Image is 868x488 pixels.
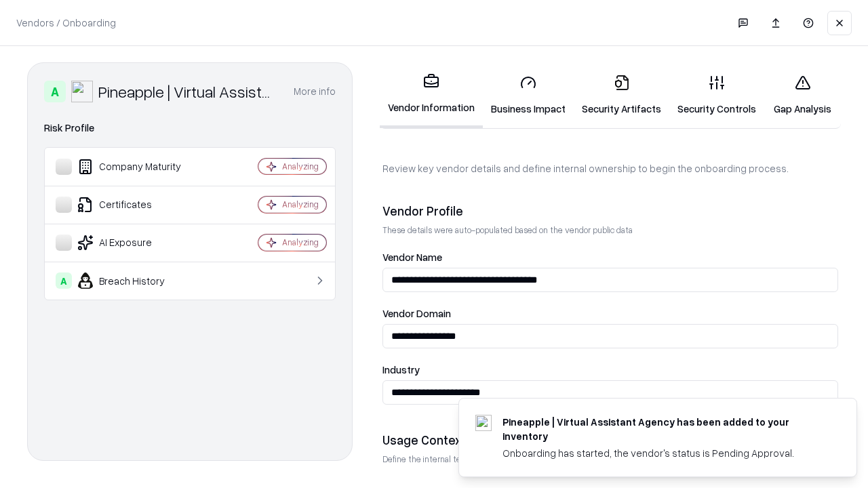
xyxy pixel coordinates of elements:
div: Usage Context [382,432,838,448]
label: Vendor Domain [382,308,838,319]
div: Pineapple | Virtual Assistant Agency has been added to your inventory [502,415,824,443]
a: Security Controls [669,64,764,127]
div: A [44,81,66,102]
div: Analyzing [282,199,319,210]
button: More info [294,79,336,104]
div: Company Maturity [56,159,218,175]
a: Business Impact [483,64,574,127]
div: A [56,272,72,289]
img: trypineapple.com [475,415,492,431]
label: Vendor Name [382,252,838,262]
div: Certificates [56,197,218,213]
div: Analyzing [282,161,319,172]
div: AI Exposure [56,235,218,251]
p: Define the internal team and reason for using this vendor. This helps assess business relevance a... [382,453,838,465]
label: Industry [382,365,838,375]
div: Risk Profile [44,120,336,136]
img: Pineapple | Virtual Assistant Agency [71,81,93,102]
p: Vendors / Onboarding [16,16,116,30]
p: These details were auto-populated based on the vendor public data [382,224,838,236]
a: Gap Analysis [764,64,841,127]
p: Review key vendor details and define internal ownership to begin the onboarding process. [382,161,838,176]
a: Security Artifacts [574,64,669,127]
div: Pineapple | Virtual Assistant Agency [98,81,277,102]
div: Breach History [56,272,218,289]
div: Onboarding has started, the vendor's status is Pending Approval. [502,446,824,460]
div: Analyzing [282,237,319,248]
a: Vendor Information [380,62,483,128]
div: Vendor Profile [382,203,838,219]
